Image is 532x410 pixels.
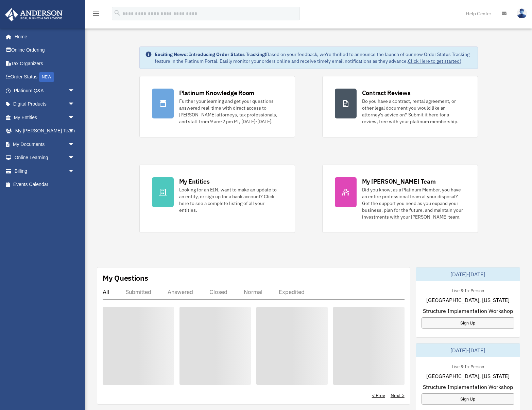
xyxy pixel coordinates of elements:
i: search [114,9,121,17]
span: arrow_drop_down [68,137,82,151]
strong: Exciting News: Introducing Order Status Tracking! [155,51,266,57]
span: arrow_drop_down [68,84,82,98]
a: Home [5,30,82,43]
a: menu [92,12,100,18]
div: Live & In-Person [446,362,490,370]
a: Next > [391,392,405,399]
div: NEW [39,72,54,82]
a: Tax Organizers [5,57,85,70]
div: All [103,288,109,295]
span: arrow_drop_down [68,124,82,138]
span: Structure Implementation Workshop [423,307,513,315]
span: arrow_drop_down [68,111,82,125]
img: User Pic [517,8,527,18]
a: Online Ordering [5,43,85,57]
a: Platinum Q&Aarrow_drop_down [5,84,85,97]
img: Anderson Advisors Platinum Portal [3,8,65,21]
span: Structure Implementation Workshop [423,383,513,391]
a: Digital Productsarrow_drop_down [5,97,85,111]
div: Live & In-Person [446,286,490,294]
a: My [PERSON_NAME] Team Did you know, as a Platinum Member, you have an entire professional team at... [322,165,478,233]
div: [DATE]-[DATE] [416,267,520,281]
a: My [PERSON_NAME] Teamarrow_drop_down [5,124,85,138]
a: Online Learningarrow_drop_down [5,151,85,165]
i: menu [92,10,100,18]
a: Contract Reviews Do you have a contract, rental agreement, or other legal document you would like... [322,76,478,137]
span: [GEOGRAPHIC_DATA], [US_STATE] [426,372,510,380]
div: Submitted [125,288,151,295]
a: My Entities Looking for an EIN, want to make an update to an entity, or sign up for a bank accoun... [139,165,295,233]
div: My [PERSON_NAME] Team [362,177,436,186]
a: Platinum Knowledge Room Further your learning and get your questions answered real-time with dire... [139,76,295,137]
span: arrow_drop_down [68,151,82,165]
div: Expedited [279,288,305,295]
div: Platinum Knowledge Room [179,89,255,97]
div: Closed [209,288,227,295]
div: Do you have a contract, rental agreement, or other legal document you would like an attorney's ad... [362,98,465,125]
div: Normal [244,288,262,295]
div: Answered [168,288,193,295]
div: Looking for an EIN, want to make an update to an entity, or sign up for a bank account? Click her... [179,186,282,213]
div: Based on your feedback, we're thrilled to announce the launch of our new Order Status Tracking fe... [155,51,472,64]
a: Sign Up [422,393,514,405]
a: Order StatusNEW [5,70,85,84]
a: My Documentsarrow_drop_down [5,137,85,151]
div: My Questions [103,273,148,283]
a: < Prev [372,392,385,399]
span: arrow_drop_down [68,97,82,111]
div: Did you know, as a Platinum Member, you have an entire professional team at your disposal? Get th... [362,186,465,220]
span: [GEOGRAPHIC_DATA], [US_STATE] [426,296,510,304]
div: Contract Reviews [362,89,411,97]
a: Billingarrow_drop_down [5,164,85,178]
a: Events Calendar [5,178,85,191]
a: Sign Up [422,317,514,329]
div: Further your learning and get your questions answered real-time with direct access to [PERSON_NAM... [179,98,282,125]
a: My Entitiesarrow_drop_down [5,111,85,124]
div: My Entities [179,177,210,186]
a: Click Here to get started! [408,58,461,64]
span: arrow_drop_down [68,164,82,178]
div: [DATE]-[DATE] [416,343,520,357]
